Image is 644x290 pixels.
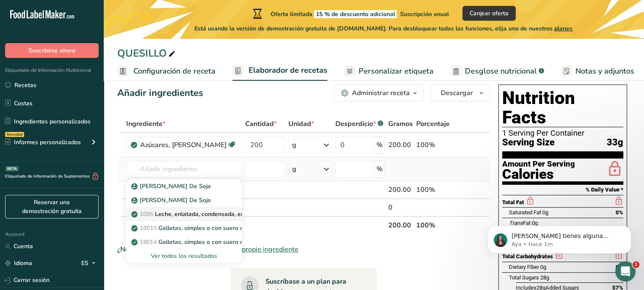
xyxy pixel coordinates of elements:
[126,161,242,178] input: Añadir ingrediente
[245,119,277,129] span: Cantidad
[5,138,81,147] div: Informes personalizados
[124,216,386,234] th: Totales netos
[211,244,299,254] span: Añada su propio ingrediente
[5,256,32,271] a: Idioma
[502,185,623,195] section: % Daily Value *
[292,140,296,150] div: g
[5,195,99,219] a: Reservar una demostración gratuita
[140,140,227,150] div: Azúcares, [PERSON_NAME]
[314,10,397,18] span: 15 % de descuento adicional
[502,88,623,127] h1: Nutrition Facts
[133,196,211,205] p: [PERSON_NAME] De Soja
[133,210,266,219] p: Leche, enlatada, condensada, endulzada
[388,140,413,150] div: 200.00
[540,264,546,270] span: 0g
[509,274,539,281] span: Total Sugars
[5,132,24,137] div: Novedad
[502,199,524,205] span: Total Fat
[133,182,211,191] p: [PERSON_NAME] De Soja
[430,85,490,101] button: Descargar
[126,235,242,249] a: 18014Galletas, simples o con suero de leche, masa refrigerada, con alto contenido de grasa
[126,179,242,193] a: [PERSON_NAME] De Soja
[6,166,19,171] div: BETA
[334,85,423,101] button: Administrar receta
[126,207,242,221] a: 1095Leche, enlatada, condensada, endulzada
[335,119,383,129] div: Desperdicio
[117,86,203,100] div: Añadir ingredientes
[133,66,216,77] span: Configuración de receta
[133,252,235,260] div: Ver todos los resultados
[502,168,575,181] div: Calories
[126,119,166,129] span: Ingrediente
[194,24,572,33] span: Está usando la versión de demostración gratuita de [DOMAIN_NAME]. Para desbloquear todas las func...
[540,274,549,281] span: 28g
[28,46,75,55] span: Suscribirse ahora
[416,119,450,129] span: Porcentaje
[502,160,575,168] div: Amount Per Serving
[232,61,327,81] a: Elaborador de recetas
[288,119,314,129] span: Unidad
[81,258,99,268] div: ES
[470,9,509,18] span: Canjear oferta
[5,43,99,58] button: Suscribirse ahora
[451,62,544,81] a: Desglose nutricional
[554,25,572,33] span: planes
[344,62,434,81] a: Personalizar etiqueta
[502,137,555,148] span: Serving Size
[400,10,449,18] span: Suscripción anual
[140,224,157,232] span: 18015
[475,208,644,267] iframe: Intercom notifications mensaje
[359,66,434,77] span: Personalizar etiqueta
[415,216,451,234] th: 100%
[416,185,450,195] div: 100%
[416,140,450,150] div: 100%
[292,164,296,174] div: g
[441,88,473,98] span: Descargar
[140,210,153,218] span: 1095
[615,261,636,282] iframe: Intercom live chat
[465,66,537,77] span: Desglose nutricional
[387,216,415,234] th: 200.00
[388,202,413,213] div: 0
[140,238,157,246] span: 18014
[352,88,410,98] div: Administrar receta
[251,8,449,19] div: Oferta limitada
[126,221,242,235] a: 18015Galletas, simples o con suero de leche, masa refrigerada, con alto contenido de grasa, horne...
[502,129,623,137] div: 1 Serving Per Container
[117,62,216,81] a: Configuración de receta
[462,6,516,21] button: Canjear oferta
[249,65,327,76] span: Elaborador de recetas
[607,137,623,148] span: 33g
[126,193,242,207] a: [PERSON_NAME] De Soja
[509,264,539,270] span: Dietary Fiber
[126,249,242,263] div: Ver todos los resultados
[388,119,413,129] span: Gramos
[117,46,177,61] div: QUESILLO
[388,185,413,195] div: 200.00
[633,261,639,268] span: 1
[575,66,634,77] span: Notas y adjuntos
[561,62,634,81] a: Notas y adjuntos
[117,244,490,254] div: ¿No encuentra su ingrediente?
